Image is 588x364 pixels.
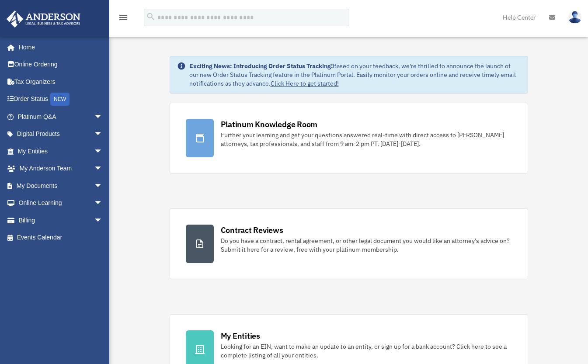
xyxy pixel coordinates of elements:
[221,330,260,341] div: My Entities
[6,142,116,160] a: My Entitiesarrow_drop_down
[94,125,111,143] span: arrow_drop_down
[221,342,512,360] div: Looking for an EIN, want to make an update to an entity, or sign up for a bank account? Click her...
[6,38,111,56] a: Home
[221,131,512,148] div: Further your learning and get your questions answered real-time with direct access to [PERSON_NAM...
[189,62,333,70] strong: Exciting News: Introducing Order Status Tracking!
[6,229,116,246] a: Events Calendar
[6,108,116,125] a: Platinum Q&Aarrow_drop_down
[271,80,339,87] a: Click Here to get started!
[50,93,70,106] div: NEW
[6,90,116,108] a: Order StatusNEW
[146,12,156,21] i: search
[6,125,116,143] a: Digital Productsarrow_drop_down
[6,177,116,194] a: My Documentsarrow_drop_down
[6,194,116,212] a: Online Learningarrow_drop_down
[94,177,111,195] span: arrow_drop_down
[94,160,111,178] span: arrow_drop_down
[170,208,528,279] a: Contract Reviews Do you have a contract, rental agreement, or other legal document you would like...
[118,15,129,23] a: menu
[221,236,512,254] div: Do you have a contract, rental agreement, or other legal document you would like an attorney's ad...
[221,225,283,236] div: Contract Reviews
[94,108,111,126] span: arrow_drop_down
[6,211,116,229] a: Billingarrow_drop_down
[94,142,111,160] span: arrow_drop_down
[568,11,581,24] img: User Pic
[6,56,116,73] a: Online Ordering
[6,160,116,177] a: My Anderson Teamarrow_drop_down
[189,62,521,88] div: Based on your feedback, we're thrilled to announce the launch of our new Order Status Tracking fe...
[4,10,83,28] img: Anderson Advisors Platinum Portal
[221,119,318,130] div: Platinum Knowledge Room
[118,12,129,23] i: menu
[170,103,528,173] a: Platinum Knowledge Room Further your learning and get your questions answered real-time with dire...
[6,73,116,90] a: Tax Organizers
[94,194,111,212] span: arrow_drop_down
[94,211,111,229] span: arrow_drop_down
